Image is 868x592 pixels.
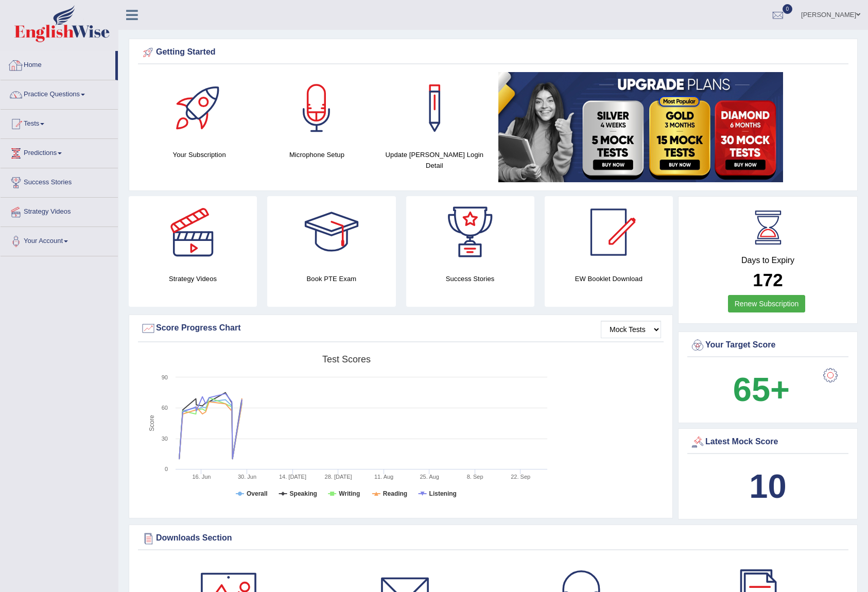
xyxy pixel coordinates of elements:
[381,149,488,171] h4: Update [PERSON_NAME] Login Detail
[511,474,530,480] tspan: 22. Sep
[267,273,395,284] h4: Book PTE Exam
[290,490,317,497] tspan: Speaking
[728,295,806,312] a: Renew Subscription
[148,415,155,431] tspan: Score
[690,256,846,265] h4: Days to Expiry
[545,273,673,284] h4: EW Booklet Download
[162,436,168,442] text: 30
[753,270,783,290] b: 172
[1,139,118,165] a: Predictions
[279,474,306,480] tspan: 14. [DATE]
[467,474,483,480] tspan: 8. Sep
[247,490,268,497] tspan: Overall
[1,110,118,135] a: Tests
[192,474,211,480] tspan: 16. Jun
[322,354,371,364] tspan: Test scores
[498,72,783,182] img: small5.jpg
[129,273,257,284] h4: Strategy Videos
[749,467,786,505] b: 10
[1,80,118,106] a: Practice Questions
[141,531,846,546] div: Downloads Section
[141,45,846,60] div: Getting Started
[374,474,393,480] tspan: 11. Aug
[1,198,118,223] a: Strategy Videos
[146,149,253,160] h4: Your Subscription
[162,405,168,411] text: 60
[783,4,793,14] span: 0
[238,474,256,480] tspan: 30. Jun
[406,273,534,284] h4: Success Stories
[325,474,352,480] tspan: 28. [DATE]
[733,371,790,408] b: 65+
[141,321,661,336] div: Score Progress Chart
[429,490,457,497] tspan: Listening
[165,466,168,472] text: 0
[690,434,846,450] div: Latest Mock Score
[420,474,439,480] tspan: 25. Aug
[1,227,118,253] a: Your Account
[1,51,115,77] a: Home
[383,490,407,497] tspan: Reading
[162,374,168,380] text: 90
[339,490,360,497] tspan: Writing
[263,149,370,160] h4: Microphone Setup
[1,168,118,194] a: Success Stories
[690,338,846,353] div: Your Target Score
